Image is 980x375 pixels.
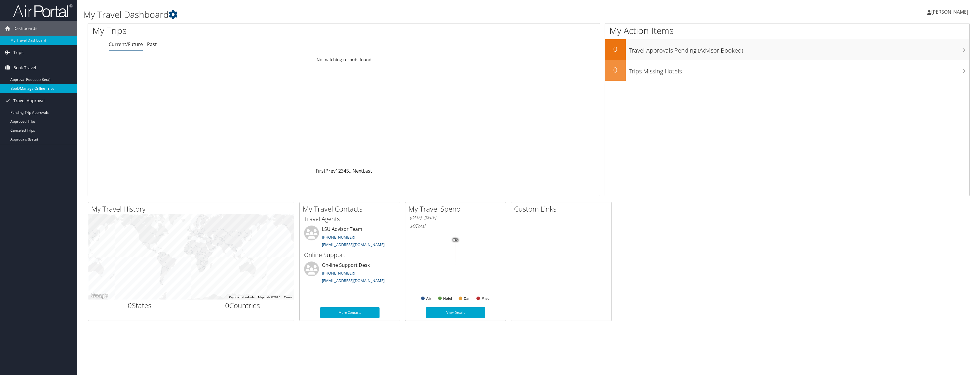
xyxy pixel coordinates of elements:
[225,300,229,310] span: 0
[629,43,969,55] h3: Travel Approvals Pending (Advisor Booked)
[128,300,132,310] span: 0
[453,238,458,242] tspan: 0%
[147,41,157,48] a: Past
[410,215,501,220] h6: [DATE] - [DATE]
[229,295,255,300] button: Keyboard shortcuts
[346,168,349,174] a: 5
[303,204,400,214] h2: My Travel Contacts
[341,168,344,174] a: 3
[605,60,969,81] a: 0Trips Missing Hotels
[410,223,501,229] h6: Total
[927,3,974,21] a: [PERSON_NAME]
[514,204,611,214] h2: Custom Links
[322,242,385,247] a: [EMAIL_ADDRESS][DOMAIN_NAME]
[344,168,346,174] a: 4
[322,278,385,283] a: [EMAIL_ADDRESS][DOMAIN_NAME]
[336,168,338,174] a: 1
[931,9,968,15] span: [PERSON_NAME]
[301,226,399,250] li: LSU Advisor Team
[13,60,36,75] span: Book Travel
[196,300,290,311] h2: Countries
[629,64,969,75] h3: Trips Missing Hotels
[90,292,109,300] a: Open this area in Google Maps (opens a new window)
[93,300,187,311] h2: States
[426,307,485,318] a: View Details
[88,54,600,65] td: No matching records found
[91,204,294,214] h2: My Travel History
[83,8,677,21] h1: My Travel Dashboard
[304,251,396,259] h3: Online Support
[443,297,452,301] text: Hotel
[316,168,325,174] a: First
[90,292,109,300] img: Google
[426,297,431,301] text: Air
[92,24,382,37] h1: My Trips
[464,297,470,301] text: Car
[13,93,45,108] span: Travel Approval
[325,168,336,174] a: Prev
[322,270,355,276] a: [PHONE_NUMBER]
[605,65,626,75] h2: 0
[353,168,363,174] a: Next
[410,223,415,229] span: $0
[408,204,506,214] h2: My Travel Spend
[322,234,355,240] a: [PHONE_NUMBER]
[605,39,969,60] a: 0Travel Approvals Pending (Advisor Booked)
[304,215,396,223] h3: Travel Agents
[301,261,399,286] li: On-line Support Desk
[349,168,353,174] span: …
[109,41,143,48] a: Current/Future
[13,45,23,60] span: Trips
[605,44,626,54] h2: 0
[13,21,37,36] span: Dashboards
[338,168,341,174] a: 2
[284,296,292,299] a: Terms (opens in new tab)
[363,168,372,174] a: Last
[258,296,280,299] span: Map data ©2025
[605,24,969,37] h1: My Action Items
[481,297,489,301] text: Misc
[13,4,72,18] img: airportal-logo.png
[320,307,380,318] a: More Contacts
